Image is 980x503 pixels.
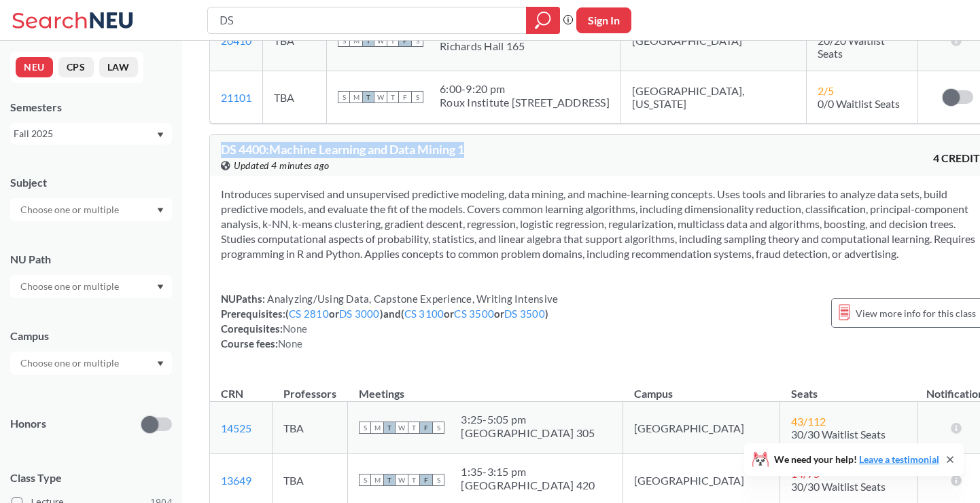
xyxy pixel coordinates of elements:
[10,352,172,375] div: Dropdown arrow
[10,416,46,432] p: Honors
[454,308,494,320] a: CS 3500
[371,422,383,434] span: M
[263,71,327,124] td: TBA
[362,91,374,103] span: T
[157,208,164,213] svg: Dropdown arrow
[273,373,348,402] th: Professors
[348,373,623,402] th: Meetings
[221,422,251,434] a: 14525
[383,422,396,434] span: T
[791,415,826,428] span: 43 / 112
[396,422,408,434] span: W
[399,91,411,103] span: F
[623,373,780,402] th: Campus
[359,422,371,434] span: S
[221,142,464,157] span: DS 4400 : Machine Learning and Data Mining 1
[818,84,834,97] span: 2 / 5
[780,373,918,402] th: Seats
[420,422,432,434] span: F
[221,386,243,401] div: CRN
[396,474,408,486] span: W
[623,402,780,454] td: [GEOGRAPHIC_DATA]
[856,305,976,322] span: View more info for this class
[221,291,558,351] div: NUPaths: Prerequisites: ( or ) and ( or or ) Corequisites: Course fees:
[58,57,94,77] button: CPS
[576,7,631,33] button: Sign In
[461,479,595,492] div: [GEOGRAPHIC_DATA] 420
[14,278,128,295] input: Choose one or multiple
[10,275,172,298] div: Dropdown arrow
[818,34,885,60] span: 20/20 Waitlist Seats
[440,96,610,109] div: Roux Institute [STREET_ADDRESS]
[99,57,138,77] button: LAW
[265,293,558,305] span: Analyzing/Using Data, Capstone Experience, Writing Intensive
[411,91,423,103] span: S
[432,422,444,434] span: S
[221,91,251,104] a: 21101
[408,422,420,434] span: T
[234,158,330,173] span: Updated 4 minutes ago
[339,308,380,320] a: DS 3000
[387,91,399,103] span: T
[461,465,595,479] div: 1:35 - 3:15 pm
[526,7,560,34] div: magnifying glass
[620,71,806,124] td: [GEOGRAPHIC_DATA], [US_STATE]
[10,252,172,267] div: NU Path
[338,91,350,103] span: S
[10,175,172,190] div: Subject
[14,355,128,371] input: Choose one or multiple
[404,308,444,320] a: CS 3100
[218,9,517,32] input: Class, professor, course number, "phrase"
[157,284,164,290] svg: Dropdown arrow
[289,308,329,320] a: CS 2810
[157,132,164,138] svg: Dropdown arrow
[791,428,886,441] span: 30/30 Waitlist Seats
[14,202,128,218] input: Choose one or multiple
[221,474,251,487] a: 13649
[350,91,362,103] span: M
[374,91,387,103] span: W
[10,123,172,145] div: Fall 2025Dropdown arrow
[371,474,383,486] span: M
[461,413,595,426] div: 3:25 - 5:05 pm
[16,57,53,77] button: NEU
[10,470,172,485] span: Class Type
[359,474,371,486] span: S
[774,455,939,464] span: We need your help!
[273,402,348,454] td: TBA
[10,198,172,221] div: Dropdown arrow
[10,100,172,115] div: Semesters
[157,361,164,367] svg: Dropdown arrow
[818,97,900,110] span: 0/0 Waitlist Seats
[383,474,396,486] span: T
[14,126,156,141] div: Fall 2025
[440,82,610,96] div: 6:00 - 9:20 pm
[859,453,939,465] a: Leave a testimonial
[535,11,551,30] svg: magnifying glass
[283,322,307,335] span: None
[791,480,886,493] span: 30/30 Waitlist Seats
[10,329,172,343] div: Campus
[420,474,432,486] span: F
[432,474,444,486] span: S
[504,308,545,320] a: DS 3500
[440,39,525,53] div: Richards Hall 165
[278,337,302,350] span: None
[461,426,595,440] div: [GEOGRAPHIC_DATA] 305
[408,474,420,486] span: T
